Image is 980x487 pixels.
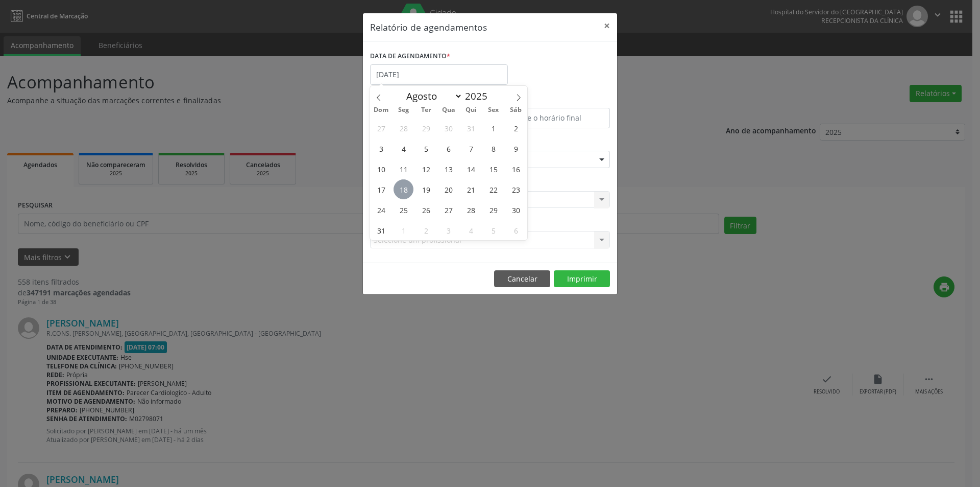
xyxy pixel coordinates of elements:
span: Sáb [505,107,527,113]
span: Agosto 10, 2025 [371,159,391,179]
span: Julho 29, 2025 [416,118,436,138]
span: Agosto 13, 2025 [438,159,458,179]
span: Julho 28, 2025 [394,118,413,138]
span: Agosto 5, 2025 [416,138,436,158]
span: Agosto 3, 2025 [371,138,391,158]
span: Qua [437,107,460,113]
button: Cancelar [494,270,550,288]
span: Seg [393,107,415,113]
span: Agosto 25, 2025 [394,200,413,220]
span: Agosto 7, 2025 [461,138,481,158]
span: Sex [482,107,505,113]
span: Agosto 9, 2025 [506,138,526,158]
span: Dom [370,107,393,113]
h5: Relatório de agendamentos [370,20,487,34]
label: ATÉ [493,92,610,108]
span: Agosto 19, 2025 [416,179,436,199]
button: Imprimir [554,270,610,288]
select: Month [401,89,462,103]
span: Agosto 27, 2025 [438,200,458,220]
span: Agosto 23, 2025 [506,179,526,199]
span: Julho 31, 2025 [461,118,481,138]
span: Agosto 26, 2025 [416,200,436,220]
span: Setembro 3, 2025 [438,220,458,240]
span: Setembro 6, 2025 [506,220,526,240]
span: Agosto 17, 2025 [371,179,391,199]
span: Qui [460,107,482,113]
span: Setembro 1, 2025 [394,220,413,240]
span: Agosto 8, 2025 [483,138,503,158]
span: Agosto 6, 2025 [438,138,458,158]
span: Agosto 20, 2025 [438,179,458,199]
span: Agosto 30, 2025 [506,200,526,220]
span: Agosto 16, 2025 [506,159,526,179]
span: Agosto 15, 2025 [483,159,503,179]
input: Year [462,89,496,103]
span: Agosto 11, 2025 [394,159,413,179]
span: Setembro 4, 2025 [461,220,481,240]
span: Agosto 12, 2025 [416,159,436,179]
span: Setembro 2, 2025 [416,220,436,240]
span: Ter [415,107,437,113]
span: Julho 27, 2025 [371,118,391,138]
span: Agosto 31, 2025 [371,220,391,240]
span: Agosto 4, 2025 [394,138,413,158]
span: Agosto 2, 2025 [506,118,526,138]
span: Agosto 22, 2025 [483,179,503,199]
span: Agosto 24, 2025 [371,200,391,220]
span: Agosto 1, 2025 [483,118,503,138]
span: Agosto 21, 2025 [461,179,481,199]
input: Selecione o horário final [493,108,610,128]
button: Close [597,13,617,38]
span: Agosto 18, 2025 [394,179,413,199]
input: Selecione uma data ou intervalo [370,64,508,85]
span: Julho 30, 2025 [438,118,458,138]
span: Setembro 5, 2025 [483,220,503,240]
span: Agosto 29, 2025 [483,200,503,220]
span: Agosto 28, 2025 [461,200,481,220]
label: DATA DE AGENDAMENTO [370,49,450,64]
span: Agosto 14, 2025 [461,159,481,179]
